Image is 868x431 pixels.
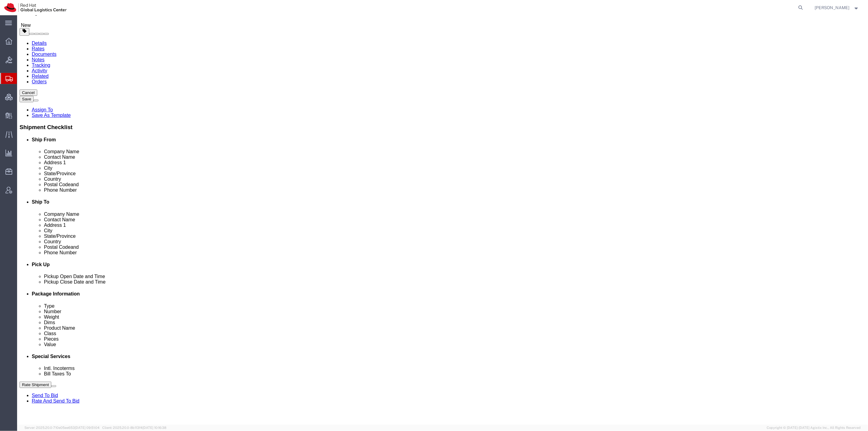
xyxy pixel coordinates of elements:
img: logo [4,3,67,12]
span: Tyler Radford [815,4,850,11]
button: [PERSON_NAME] [815,4,860,11]
iframe: FS Legacy Container [17,15,868,425]
span: Copyright © [DATE]-[DATE] Agistix Inc., All Rights Reserved [767,425,861,430]
span: Client: 2025.20.0-8b113f4 [102,426,166,429]
span: [DATE] 10:16:38 [143,426,166,429]
span: [DATE] 09:51:04 [75,426,99,429]
span: Server: 2025.20.0-710e05ee653 [24,426,99,429]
